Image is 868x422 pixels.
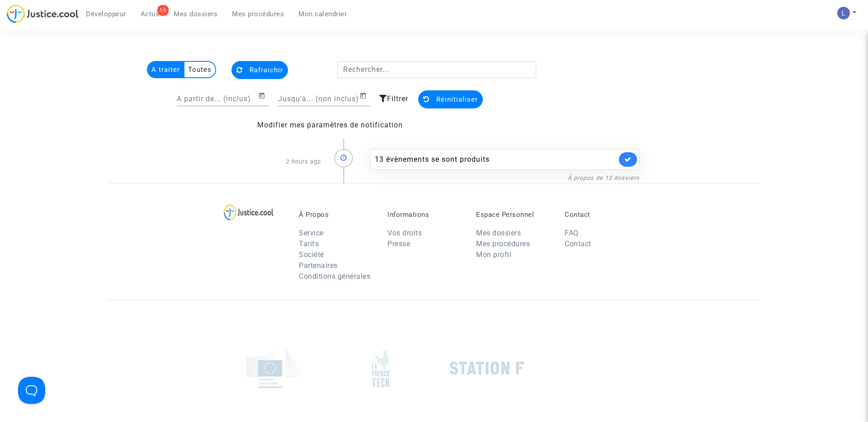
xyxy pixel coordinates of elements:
a: 16Actus [133,7,167,21]
span: Mon calendrier [298,10,347,18]
button: Open calendar [359,90,370,101]
a: Mes procédures [476,239,530,248]
a: Modifier mes paramètres de notification [257,121,403,129]
a: À propos de 13 dossiers [568,174,640,181]
a: Presse [387,239,410,248]
a: Service [299,229,324,237]
p: Informations [387,211,462,219]
a: Société [299,250,324,259]
iframe: Help Scout Beacon - Open [18,377,45,404]
span: Actus [141,10,160,18]
div: 13 évènements se sont produits [375,154,617,165]
button: Réinitialiser [418,90,483,108]
a: Mon profil [476,250,511,259]
img: french_tech.png [372,349,389,388]
span: Mes procédures [232,10,284,18]
button: Rafraichir [231,61,288,79]
p: Contact [565,211,640,219]
div: 2 hours ago [222,140,328,183]
multi-toggle-item: Toutes [184,62,215,77]
a: FAQ [565,229,579,237]
button: Open calendar [258,90,269,101]
input: Rechercher... [337,61,537,78]
img: jc-logo.svg [7,5,79,23]
img: AATXAJzI13CaqkJmx-MOQUbNyDE09GJ9dorwRvFSQZdH=s96-c [837,7,850,19]
span: Filtrer [387,94,408,103]
span: Réinitialiser [436,95,478,103]
img: stationf.png [450,361,524,375]
p: Espace Personnel [476,211,551,219]
a: Vos droits [387,229,422,237]
a: Tarifs [299,239,319,248]
p: À Propos [299,211,374,219]
span: Mes dossiers [174,10,217,18]
span: Rafraichir [250,66,283,74]
multi-toggle-item: A traiter [148,62,184,77]
div: 16 [157,5,169,16]
img: europe_commision.png [246,349,303,388]
a: Mes dossiers [166,7,225,21]
a: Mon calendrier [291,7,354,21]
a: Conditions générales [299,272,370,281]
a: Mes procédures [225,7,291,21]
span: Développeur [86,10,126,18]
a: Mes dossiers [476,229,521,237]
a: Partenaires [299,261,338,270]
img: logo-lg.svg [224,204,274,220]
a: Contact [565,239,591,248]
a: Développeur [79,7,133,21]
